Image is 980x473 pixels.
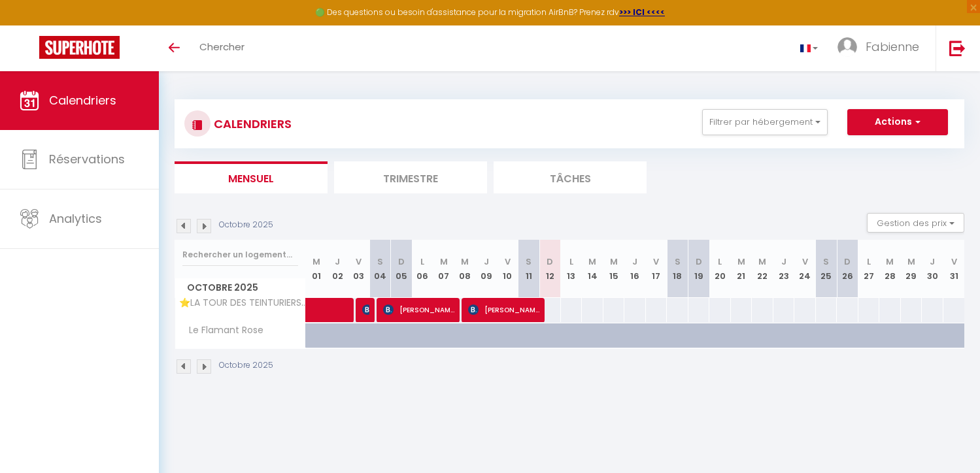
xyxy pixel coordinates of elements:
[847,109,948,135] button: Actions
[867,213,964,233] button: Gestion des prix
[306,240,328,298] th: 01
[190,25,254,71] a: Chercher
[313,255,320,268] abbr: M
[675,255,681,268] abbr: S
[327,240,348,298] th: 02
[199,40,245,54] span: Chercher
[823,255,829,268] abbr: S
[901,240,922,298] th: 29
[433,240,455,298] th: 07
[949,40,966,56] img: logout
[702,109,828,135] button: Filtrer par hébergement
[930,255,935,268] abbr: J
[547,255,553,268] abbr: D
[858,240,880,298] th: 27
[497,240,518,298] th: 10
[582,240,603,298] th: 14
[49,210,102,227] span: Analytics
[461,255,469,268] abbr: M
[348,240,370,298] th: 03
[49,92,116,108] span: Calendriers
[476,240,498,298] th: 09
[603,240,625,298] th: 15
[837,240,858,298] th: 26
[696,255,702,268] abbr: D
[588,255,596,268] abbr: M
[752,240,773,298] th: 22
[398,255,405,268] abbr: D
[440,255,448,268] abbr: M
[837,37,857,57] img: ...
[420,255,424,268] abbr: L
[383,297,455,322] span: [PERSON_NAME]
[356,255,362,268] abbr: V
[539,240,561,298] th: 12
[177,298,308,308] span: ⭐LA TOUR DES TEINTURIERS ⭐
[335,255,340,268] abbr: J
[866,39,919,55] span: Fabienne
[907,255,915,268] abbr: M
[624,240,646,298] th: 16
[709,240,731,298] th: 20
[758,255,766,268] abbr: M
[526,255,532,268] abbr: S
[619,7,665,18] a: >>> ICI <<<<
[391,240,413,298] th: 05
[518,240,540,298] th: 11
[569,255,573,268] abbr: L
[886,255,894,268] abbr: M
[731,240,752,298] th: 21
[494,161,647,193] li: Tâches
[816,240,837,298] th: 25
[879,240,901,298] th: 28
[454,240,476,298] th: 08
[219,359,273,372] p: Octobre 2025
[412,240,433,298] th: 06
[632,255,637,268] abbr: J
[175,278,305,297] span: Octobre 2025
[484,255,489,268] abbr: J
[646,240,667,298] th: 17
[177,323,267,338] span: Le Flamant Rose
[794,240,816,298] th: 24
[667,240,688,298] th: 18
[39,36,120,59] img: Super Booking
[653,255,659,268] abbr: V
[737,255,745,268] abbr: M
[844,255,851,268] abbr: D
[561,240,583,298] th: 13
[362,297,369,322] span: [PERSON_NAME]
[468,297,540,322] span: [PERSON_NAME]
[211,109,292,139] h3: CALENDRIERS
[175,161,328,193] li: Mensuel
[718,255,722,268] abbr: L
[781,255,786,268] abbr: J
[773,240,795,298] th: 23
[377,255,383,268] abbr: S
[49,151,125,167] span: Réservations
[828,25,936,71] a: ... Fabienne
[943,240,965,298] th: 31
[922,240,943,298] th: 30
[219,219,273,231] p: Octobre 2025
[867,255,871,268] abbr: L
[334,161,487,193] li: Trimestre
[505,255,511,268] abbr: V
[951,255,957,268] abbr: V
[802,255,808,268] abbr: V
[369,240,391,298] th: 04
[688,240,710,298] th: 19
[182,243,298,267] input: Rechercher un logement...
[610,255,618,268] abbr: M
